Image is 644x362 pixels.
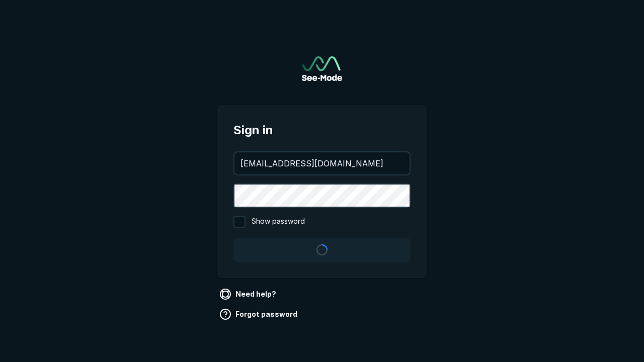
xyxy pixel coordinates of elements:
input: your@email.com [234,152,410,174]
a: Go to sign in [302,56,342,81]
span: Sign in [233,121,411,139]
a: Need help? [217,286,280,302]
img: See-Mode Logo [302,56,342,81]
span: Show password [252,216,305,228]
a: Forgot password [217,306,301,322]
